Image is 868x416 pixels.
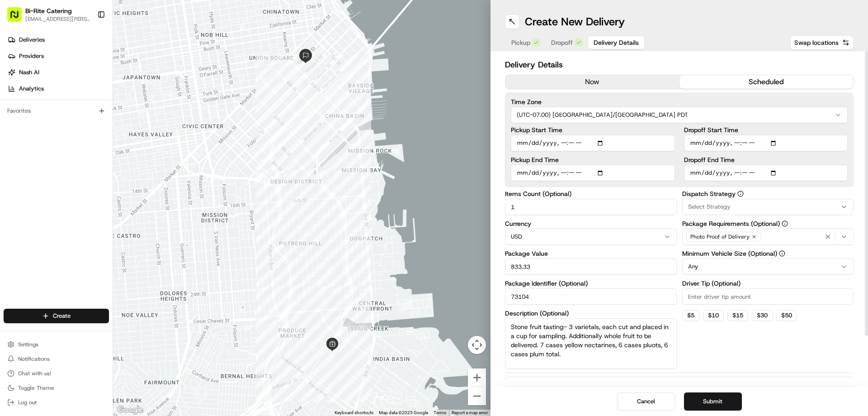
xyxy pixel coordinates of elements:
input: Enter package identifier [505,288,677,305]
button: Package Requirements (Optional) [782,220,788,227]
button: Submit [684,392,742,411]
img: Liam S. [9,156,24,171]
span: • [75,165,78,172]
button: Minimum Vehicle Size (Optional) [779,250,785,257]
p: Welcome 👋 [9,36,165,51]
span: [DATE] [80,165,99,172]
label: Dropoff End Time [684,157,848,163]
span: Swap locations [794,38,839,47]
span: Pylon [90,225,109,231]
button: See all [140,116,165,127]
span: • [75,140,78,148]
span: [DATE] [80,140,99,148]
a: Report a map error [452,410,488,415]
button: $5 [682,310,699,321]
label: Items Count (Optional) [505,191,677,197]
label: Minimum Vehicle Size (Optional) [682,250,854,257]
label: Description (Optional) [505,310,677,316]
span: Nash AI [19,68,39,77]
button: scheduled [679,75,854,89]
span: [PERSON_NAME] [28,140,73,148]
img: 1736555255976-a54dd68f-1ca7-489b-9aae-adbdc363a1c4 [18,141,25,148]
img: Nash [9,9,27,27]
label: Pickup End Time [511,157,675,163]
h1: Create New Delivery [525,14,625,29]
button: Bi-Rite Catering [25,6,72,15]
span: Photo Proof of Delivery [690,233,750,240]
h2: Delivery Details [505,58,854,71]
a: Providers [4,49,113,63]
span: Providers [19,52,44,60]
img: Angelique Valdez [9,132,24,146]
span: Log out [18,399,37,406]
span: Knowledge Base [18,202,69,211]
button: Start new chat [154,89,165,100]
input: Clear [24,58,149,68]
label: Dropoff Start Time [684,127,848,133]
input: Enter driver tip amount [682,288,854,305]
button: Bi-Rite Catering[EMAIL_ADDRESS][PERSON_NAME][DOMAIN_NAME] [4,4,94,25]
button: $10 [703,310,724,321]
textarea: Stone fruit tasting- 3 varietals, each cut and placed in a cup for sampling. Additionally whole f... [505,318,677,369]
div: Start new chat [41,86,148,96]
span: Notifications [18,355,50,363]
label: Package Requirements (Optional) [682,220,854,227]
button: Map camera controls [468,336,486,354]
a: Open this area in Google Maps (opens a new window) [115,404,145,416]
a: Terms [434,410,446,415]
span: Deliveries [19,36,45,44]
span: Select Strategy [688,203,731,211]
a: Analytics [4,81,113,96]
input: Enter package value [505,258,677,275]
button: Settings [4,338,109,351]
label: Package Value [505,250,677,257]
span: [PERSON_NAME] [28,165,73,172]
a: Nash AI [4,65,113,80]
button: [EMAIL_ADDRESS][PERSON_NAME][DOMAIN_NAME] [25,15,90,23]
label: Pickup Start Time [511,127,675,133]
input: Enter number of items [505,199,677,215]
span: API Documentation [85,202,145,211]
div: 💻 [76,203,84,210]
button: Zoom out [468,387,486,405]
button: Chat with us! [4,367,109,380]
button: Cancel [617,392,675,411]
button: Photo Proof of Delivery [682,229,854,245]
label: Package Identifier (Optional) [505,280,677,287]
div: 📗 [9,203,16,210]
button: Toggle Theme [4,382,109,394]
span: Pickup [511,38,530,47]
a: Powered byPylon [64,224,109,231]
button: Notifications [4,353,109,365]
a: 📗Knowledge Base [5,199,73,215]
div: Past conversations [9,118,58,125]
img: 1738778727109-b901c2ba-d612-49f7-a14d-d897ce62d23f [19,86,35,103]
span: Dropoff [551,38,573,47]
span: Analytics [19,85,44,93]
span: Settings [18,341,38,348]
button: now [505,75,679,89]
span: Chat with us! [18,370,51,377]
button: Zoom in [468,368,486,387]
a: 💻API Documentation [73,199,149,215]
label: Time Zone [511,99,848,105]
button: Swap locations [790,35,854,50]
span: Map data ©2025 Google [379,410,428,415]
img: 1736555255976-a54dd68f-1ca7-489b-9aae-adbdc363a1c4 [9,86,25,103]
button: Select Strategy [682,199,854,215]
button: $30 [752,310,773,321]
div: Favorites [4,104,109,118]
label: Dispatch Strategy [682,191,854,197]
label: Currency [505,220,677,227]
span: Toggle Theme [18,384,54,392]
button: $50 [776,310,797,321]
button: Keyboard shortcuts [335,410,373,416]
button: Package Items (0) [505,377,854,397]
button: Create [4,309,109,323]
a: Deliveries [4,33,113,47]
div: We're available if you need us! [41,96,124,103]
span: Delivery Details [594,38,639,47]
button: Log out [4,396,109,409]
